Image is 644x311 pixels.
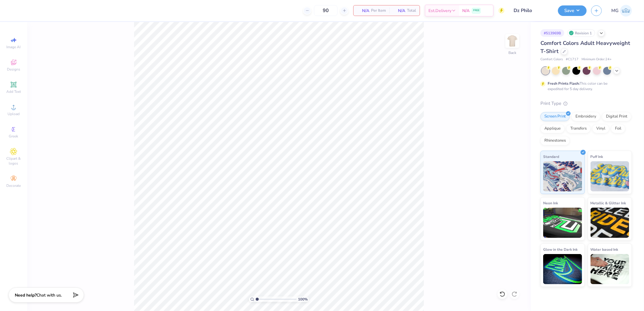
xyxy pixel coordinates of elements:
[611,7,619,14] span: MG
[314,5,338,16] input: – –
[602,112,631,121] div: Digital Print
[591,246,618,253] span: Water based Ink
[558,5,587,16] button: Save
[407,8,416,14] span: Total
[548,81,622,92] div: This color can be expedited for 5 day delivery.
[543,200,558,206] span: Neon Ink
[591,153,603,160] span: Puff Ink
[543,254,582,284] img: Glow in the Dark Ink
[540,29,564,37] div: # 513969B
[540,57,563,62] span: Comfort Colors
[462,8,469,14] span: N/A
[508,50,516,55] div: Back
[591,208,630,238] img: Metallic & Glitter Ink
[37,292,62,298] span: Chat with us.
[357,8,369,14] span: N/A
[543,246,578,253] span: Glow in the Dark Ink
[3,156,24,166] span: Clipart & logos
[591,254,630,284] img: Water based Ink
[540,112,570,121] div: Screen Print
[591,161,630,191] img: Puff Ink
[371,8,386,14] span: Per Item
[6,183,21,188] span: Decorate
[7,45,21,49] span: Image AI
[566,57,578,62] span: # C1717
[509,5,553,17] input: Untitled Design
[620,5,632,17] img: Michael Galon
[473,8,479,13] span: FREE
[7,67,20,72] span: Designs
[592,124,609,133] div: Vinyl
[540,100,632,107] div: Print Type
[611,124,625,133] div: Foil
[540,136,570,145] div: Rhinestones
[540,39,630,55] span: Comfort Colors Adult Heavyweight T-Shirt
[8,112,20,116] span: Upload
[506,35,518,47] img: Back
[582,57,612,62] span: Minimum Order: 24 +
[543,161,582,191] img: Standard
[566,124,591,133] div: Transfers
[298,297,308,302] span: 100 %
[6,89,21,94] span: Add Text
[15,292,37,298] strong: Need help?
[393,8,405,14] span: N/A
[548,81,580,86] strong: Fresh Prints Flash:
[543,208,582,238] img: Neon Ink
[567,29,595,37] div: Revision 1
[9,134,18,139] span: Greek
[540,124,565,133] div: Applique
[543,153,559,160] span: Standard
[611,5,632,17] a: MG
[428,8,451,14] span: Est. Delivery
[572,112,600,121] div: Embroidery
[591,200,626,206] span: Metallic & Glitter Ink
